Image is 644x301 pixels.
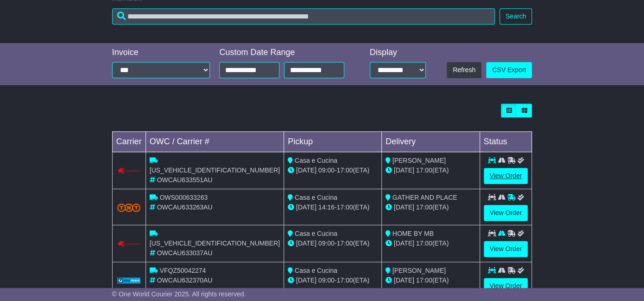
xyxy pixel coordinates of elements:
[288,166,378,175] div: - (ETA)
[157,176,213,184] span: OWCAU633551AU
[484,205,528,221] a: View Order
[295,230,337,237] span: Casa e Cucina
[385,239,476,248] div: (ETA)
[392,194,457,201] span: GATHER AND PLACE
[157,249,213,257] span: OWCAU633037AU
[318,166,335,174] span: 09:00
[296,240,316,247] span: [DATE]
[447,62,481,78] button: Refresh
[296,166,316,174] span: [DATE]
[157,276,213,284] span: OWCAU632370AU
[112,48,210,58] div: Invoice
[318,240,335,247] span: 09:00
[394,166,414,174] span: [DATE]
[385,276,476,285] div: (ETA)
[219,48,353,58] div: Custom Date Range
[117,167,140,175] img: Couriers_Please.png
[160,194,208,201] span: OWS000633263
[480,132,532,152] td: Status
[284,132,382,152] td: Pickup
[112,290,246,298] span: © One World Courier 2025. All rights reserved.
[370,48,426,58] div: Display
[385,166,476,175] div: (ETA)
[394,203,414,211] span: [DATE]
[337,166,353,174] span: 17:00
[150,166,280,174] span: [US_VEHICLE_IDENTIFICATION_NUMBER]
[117,203,140,212] img: TNT_Domestic.png
[295,194,337,201] span: Casa e Cucina
[145,132,284,152] td: OWC / Carrier #
[112,132,145,152] td: Carrier
[385,203,476,212] div: (ETA)
[117,240,140,248] img: Couriers_Please.png
[318,276,335,284] span: 09:00
[392,230,434,237] span: HOME BY MB
[416,203,432,211] span: 17:00
[416,166,432,174] span: 17:00
[484,168,528,184] a: View Order
[288,203,378,212] div: - (ETA)
[337,276,353,284] span: 17:00
[318,203,335,211] span: 14:16
[486,62,532,78] a: CSV Export
[157,203,213,211] span: OWCAU633263AU
[117,277,140,283] img: GetCarrierServiceLogo
[381,132,480,152] td: Delivery
[484,278,528,294] a: View Order
[394,276,414,284] span: [DATE]
[337,240,353,247] span: 17:00
[288,276,378,285] div: - (ETA)
[392,157,446,164] span: [PERSON_NAME]
[416,240,432,247] span: 17:00
[394,240,414,247] span: [DATE]
[295,157,337,164] span: Casa e Cucina
[416,276,432,284] span: 17:00
[296,276,316,284] span: [DATE]
[484,241,528,257] a: View Order
[288,239,378,248] div: - (ETA)
[150,240,280,247] span: [US_VEHICLE_IDENTIFICATION_NUMBER]
[392,267,446,274] span: [PERSON_NAME]
[337,203,353,211] span: 17:00
[296,203,316,211] span: [DATE]
[295,267,337,274] span: Casa e Cucina
[499,8,532,25] button: Search
[160,267,206,274] span: VFQZ50042274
